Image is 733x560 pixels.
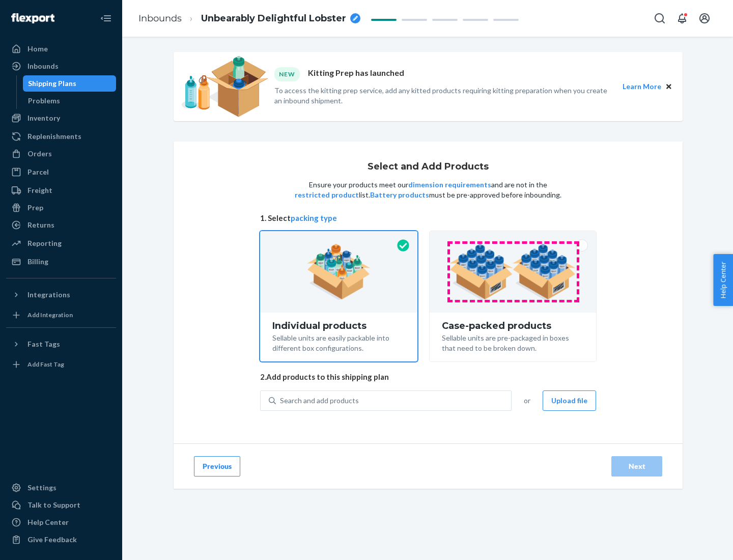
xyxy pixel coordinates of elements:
div: Sellable units are pre-packaged in boxes that need to be broken down. [442,331,584,353]
button: Battery products [370,190,429,200]
a: Returns [6,217,116,233]
button: Close [663,81,674,92]
a: Add Integration [6,307,116,323]
div: Settings [27,483,57,493]
a: Inbounds [6,58,116,74]
button: dimension requirements [408,180,491,190]
div: Add Fast Tag [27,360,64,369]
a: Add Fast Tag [6,356,116,373]
div: Next [620,461,654,471]
p: Ensure your products meet our and are not in the list. must be pre-approved before inbounding. [294,180,562,200]
span: or [524,396,530,406]
div: Help Center [27,517,69,527]
h1: Select and Add Products [368,162,489,172]
img: individual-pack.facf35554cb0f1810c75b2bd6df2d64e.png [307,244,371,300]
div: Shipping Plans [28,78,76,89]
a: Settings [6,480,116,496]
div: Orders [27,149,52,159]
div: Prep [27,203,43,213]
div: Add Integration [27,311,73,319]
ol: breadcrumbs [130,4,369,34]
button: Close Navigation [96,8,116,29]
button: Upload file [543,390,596,411]
button: Next [611,456,662,477]
div: Sellable units are easily packable into different box configurations. [272,331,405,353]
div: Home [27,44,48,54]
a: Inventory [6,110,116,126]
button: Learn More [623,81,661,92]
button: Open notifications [672,8,692,29]
div: Fast Tags [27,339,60,349]
button: restricted product [295,190,359,200]
div: Inventory [27,113,60,123]
button: Integrations [6,287,116,303]
p: Kitting Prep has launched [308,67,404,81]
button: Fast Tags [6,336,116,352]
a: Replenishments [6,128,116,145]
div: Individual products [272,321,405,331]
a: Shipping Plans [23,75,117,92]
a: Parcel [6,164,116,180]
div: NEW [274,67,300,81]
a: Help Center [6,514,116,530]
a: Freight [6,182,116,199]
button: Previous [194,456,240,477]
span: 2. Add products to this shipping plan [260,372,596,382]
div: Returns [27,220,54,230]
div: Freight [27,185,52,195]
a: Inbounds [138,13,182,24]
a: Billing [6,254,116,270]
div: Case-packed products [442,321,584,331]
a: Reporting [6,235,116,251]
img: case-pack.59cecea509d18c883b923b81aeac6d0b.png [449,244,576,300]
div: Replenishments [27,131,81,142]
button: packing type [291,213,337,223]
div: Talk to Support [27,500,80,510]
a: Talk to Support [6,497,116,513]
img: Flexport logo [11,13,54,23]
div: Search and add products [280,396,359,406]
span: Unbearably Delightful Lobster [201,12,346,25]
a: Problems [23,93,117,109]
p: To access the kitting prep service, add any kitted products requiring kitting preparation when yo... [274,86,613,106]
button: Open account menu [694,8,715,29]
div: Give Feedback [27,535,77,545]
a: Home [6,41,116,57]
a: Orders [6,146,116,162]
div: Inbounds [27,61,59,71]
span: 1. Select [260,213,596,223]
div: Problems [28,96,60,106]
button: Open Search Box [650,8,670,29]
a: Prep [6,200,116,216]
div: Parcel [27,167,49,177]
div: Integrations [27,290,70,300]
div: Reporting [27,238,62,248]
button: Give Feedback [6,531,116,548]
div: Billing [27,257,48,267]
button: Help Center [713,254,733,306]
